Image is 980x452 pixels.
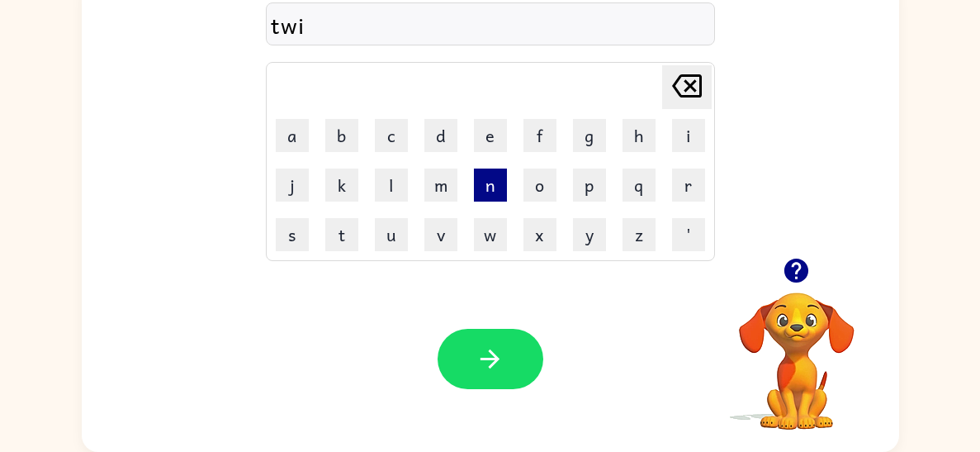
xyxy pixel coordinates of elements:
[714,267,879,432] video: Your browser must support playing .mp4 files to use Literably. Please try using another browser.
[573,169,606,202] button: p
[672,119,705,152] button: i
[474,218,507,251] button: w
[271,7,710,42] div: twi
[325,218,358,251] button: t
[672,169,705,202] button: r
[276,119,309,152] button: a
[474,119,507,152] button: e
[523,119,556,152] button: f
[474,169,507,202] button: n
[523,169,556,202] button: o
[623,119,656,152] button: h
[523,218,556,251] button: x
[325,119,358,152] button: b
[375,169,408,202] button: l
[623,218,656,251] button: z
[573,218,606,251] button: y
[623,169,656,202] button: q
[672,218,705,251] button: '
[573,119,606,152] button: g
[424,218,457,251] button: v
[375,119,408,152] button: c
[375,218,408,251] button: u
[276,218,309,251] button: s
[325,169,358,202] button: k
[276,169,309,202] button: j
[424,119,457,152] button: d
[424,169,457,202] button: m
